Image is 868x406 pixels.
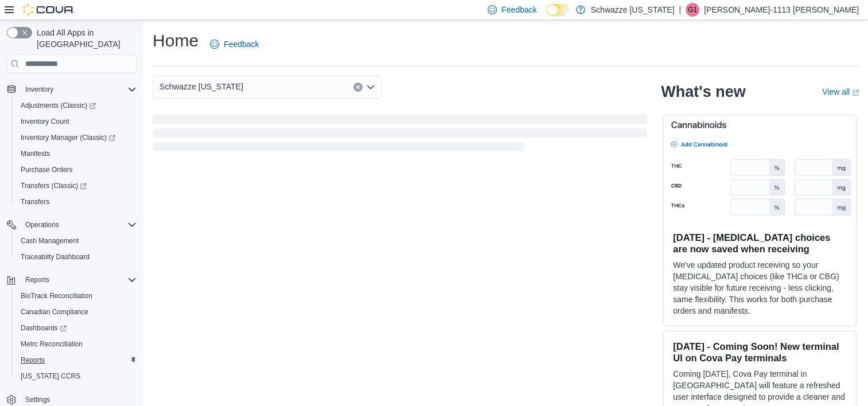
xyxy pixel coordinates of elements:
button: Purchase Orders [11,162,141,178]
p: | [679,3,681,17]
a: Canadian Compliance [16,305,93,319]
span: Inventory Manager (Classic) [16,131,137,145]
span: Inventory Count [16,115,137,128]
img: Cova [23,4,75,15]
input: Dark Mode [546,4,570,16]
span: Metrc Reconciliation [16,337,137,351]
span: G1 [688,3,697,17]
span: BioTrack Reconciliation [21,291,92,300]
span: Dashboards [16,321,137,335]
span: Transfers [21,197,49,206]
span: Reports [21,356,45,365]
button: Manifests [11,146,141,162]
span: Transfers (Classic) [16,179,137,193]
span: Traceabilty Dashboard [21,252,89,261]
p: We've updated product receiving so your [MEDICAL_DATA] choices (like THCa or CBG) stay visible fo... [673,259,847,317]
span: Settings [25,395,50,404]
span: Dark Mode [546,16,547,17]
span: Adjustments (Classic) [16,99,137,112]
a: Dashboards [11,320,141,336]
span: Manifests [21,149,50,158]
span: Manifests [16,147,137,161]
a: BioTrack Reconciliation [16,289,97,303]
button: Traceabilty Dashboard [11,249,141,265]
span: Inventory [25,85,53,94]
span: Feedback [224,38,259,50]
button: [US_STATE] CCRS [11,368,141,384]
p: Schwazze [US_STATE] [591,3,675,17]
button: Transfers [11,194,141,210]
h1: Home [153,29,198,52]
span: Traceabilty Dashboard [16,250,137,264]
span: Canadian Compliance [21,307,88,317]
h3: [DATE] - [MEDICAL_DATA] choices are now saved when receiving [673,232,847,255]
span: Feedback [501,4,536,15]
span: Operations [21,218,137,232]
span: Adjustments (Classic) [21,101,96,110]
div: Graciela-1113 Calderon [686,3,699,17]
a: Inventory Manager (Classic) [16,131,120,145]
button: Reports [11,352,141,368]
button: Inventory Count [11,114,141,130]
button: Open list of options [366,83,375,92]
span: Transfers [16,195,137,209]
span: Purchase Orders [16,163,137,177]
button: Operations [21,218,64,232]
button: Canadian Compliance [11,304,141,320]
span: [US_STATE] CCRS [21,372,80,381]
span: Inventory [21,83,137,96]
span: Transfers (Classic) [21,181,87,190]
span: Operations [25,220,59,229]
span: Metrc Reconciliation [21,339,83,349]
span: Cash Management [16,234,137,248]
p: [PERSON_NAME]-1113 [PERSON_NAME] [704,3,859,17]
a: Transfers [16,195,54,209]
a: Dashboards [16,321,71,335]
span: Cash Management [21,236,79,245]
h3: [DATE] - Coming Soon! New terminal UI on Cova Pay terminals [673,341,847,364]
a: View allExternal link [822,87,859,96]
a: Manifests [16,147,55,161]
svg: External link [852,89,859,96]
button: Inventory [21,83,58,96]
a: Reports [16,353,49,367]
span: Canadian Compliance [16,305,137,319]
button: Reports [21,273,54,287]
button: Inventory [2,81,141,97]
a: Inventory Count [16,115,74,128]
span: Washington CCRS [16,369,137,383]
span: Inventory Manager (Classic) [21,133,115,142]
span: Schwazze [US_STATE] [159,80,243,93]
a: Feedback [205,33,263,56]
button: BioTrack Reconciliation [11,288,141,304]
a: Traceabilty Dashboard [16,250,94,264]
a: Adjustments (Classic) [16,99,100,112]
button: Metrc Reconciliation [11,336,141,352]
span: BioTrack Reconciliation [16,289,137,303]
button: Clear input [353,83,363,92]
span: Purchase Orders [21,165,73,174]
a: Adjustments (Classic) [11,97,141,114]
span: Reports [21,273,137,287]
a: Transfers (Classic) [11,178,141,194]
h2: What's new [661,83,745,101]
a: Cash Management [16,234,83,248]
a: [US_STATE] CCRS [16,369,85,383]
span: Reports [16,353,137,367]
a: Transfers (Classic) [16,179,91,193]
a: Inventory Manager (Classic) [11,130,141,146]
span: Dashboards [21,323,67,333]
a: Metrc Reconciliation [16,337,87,351]
span: Load All Apps in [GEOGRAPHIC_DATA] [32,27,137,50]
button: Cash Management [11,233,141,249]
button: Reports [2,272,141,288]
span: Reports [25,275,49,284]
span: Loading [153,117,647,154]
span: Inventory Count [21,117,69,126]
a: Purchase Orders [16,163,77,177]
button: Operations [2,217,141,233]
